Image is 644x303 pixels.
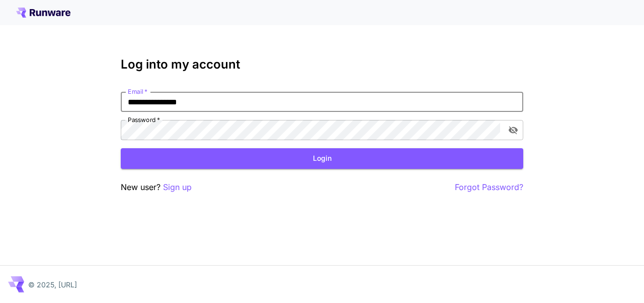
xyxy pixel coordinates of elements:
h3: Log into my account [121,57,523,72]
p: New user? [121,181,192,194]
label: Password [128,115,160,124]
label: Email [128,87,147,96]
button: Sign up [163,181,192,194]
p: © 2025, [URL] [28,279,77,290]
button: Login [121,148,523,169]
button: Forgot Password? [455,181,523,194]
button: toggle password visibility [504,121,522,139]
